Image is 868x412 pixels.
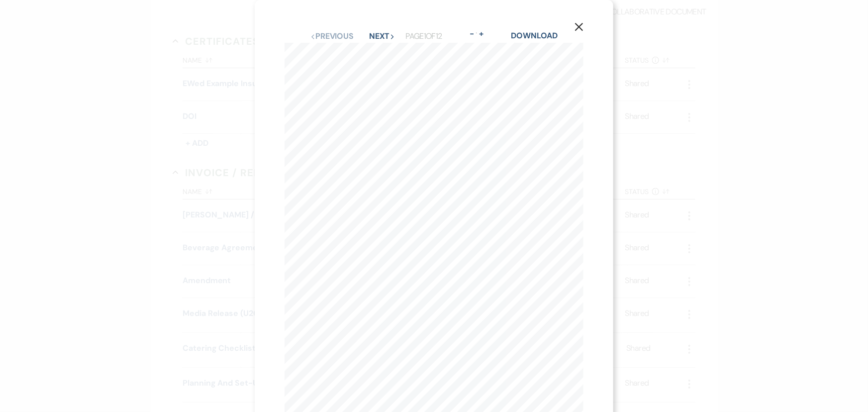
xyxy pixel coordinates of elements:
[369,32,395,40] button: Next
[406,30,442,43] p: Page 1 of 12
[468,30,476,38] button: -
[477,30,485,38] button: +
[511,30,558,41] a: Download
[310,32,354,40] button: Previous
